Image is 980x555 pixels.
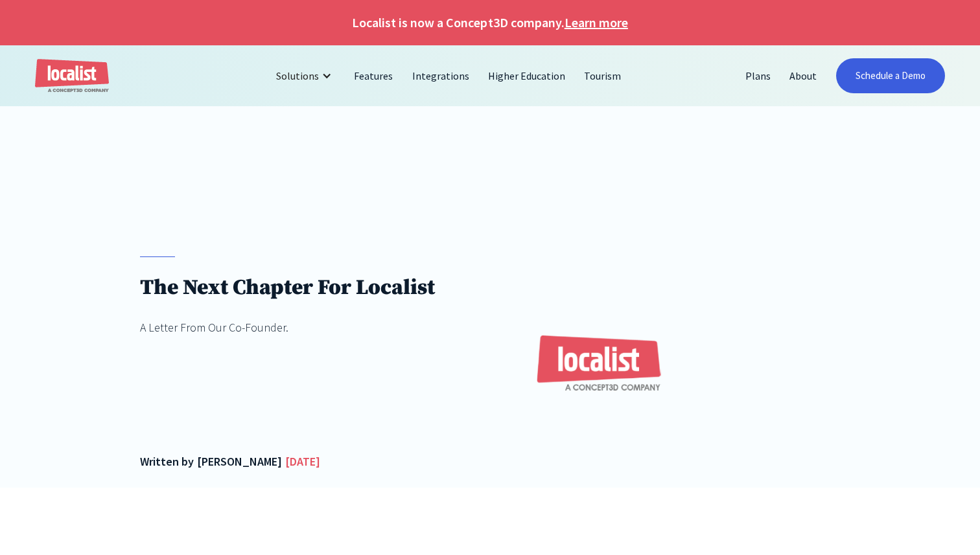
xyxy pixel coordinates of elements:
div: [DATE] [285,453,320,470]
div: A Letter From Our Co-Founder. [140,319,435,336]
a: About [780,60,826,91]
a: Integrations [403,60,479,91]
h1: The Next Chapter For Localist [140,275,435,301]
div: Written by [140,453,194,470]
a: Learn more [565,13,628,32]
div: Solutions [266,60,345,91]
a: Plans [736,60,780,91]
a: home [35,59,109,93]
div: [PERSON_NAME] [197,453,282,470]
a: Higher Education [479,60,575,91]
a: Tourism [575,60,631,91]
div: Solutions [276,68,319,84]
a: Schedule a Demo [836,58,945,93]
a: Features [345,60,402,91]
